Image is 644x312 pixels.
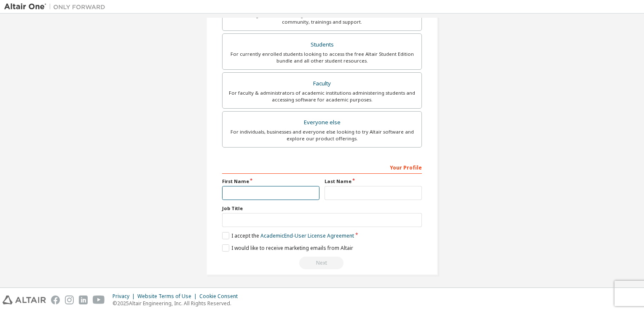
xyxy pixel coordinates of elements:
img: altair_logo.svg [3,296,46,304]
label: I would like to receive marketing emails from Altair [222,244,353,252]
div: Cookie Consent [199,293,243,300]
img: instagram.svg [65,296,74,304]
div: Privacy [113,293,137,300]
div: Students [228,39,416,51]
img: youtube.svg [93,296,105,304]
label: First Name [222,178,319,185]
div: Faculty [228,78,416,90]
div: For existing customers looking to access software downloads, HPC resources, community, trainings ... [228,12,416,25]
div: For faculty & administrators of academic institutions administering students and accessing softwa... [228,90,416,103]
div: For individuals, businesses and everyone else looking to try Altair software and explore our prod... [228,129,416,142]
img: Altair One [4,3,110,11]
div: Your Profile [222,160,422,174]
div: Everyone else [228,117,416,129]
label: Last Name [325,178,422,185]
img: facebook.svg [51,296,60,304]
div: Read and acccept EULA to continue [222,257,422,269]
div: For currently enrolled students looking to access the free Altair Student Edition bundle and all ... [228,51,416,64]
a: Academic End-User License Agreement [260,232,354,239]
div: Website Terms of Use [137,293,199,300]
img: linkedin.svg [79,296,88,304]
p: © 2025 Altair Engineering, Inc. All Rights Reserved. [113,300,243,307]
label: Job Title [222,205,422,212]
label: I accept the [222,232,354,239]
